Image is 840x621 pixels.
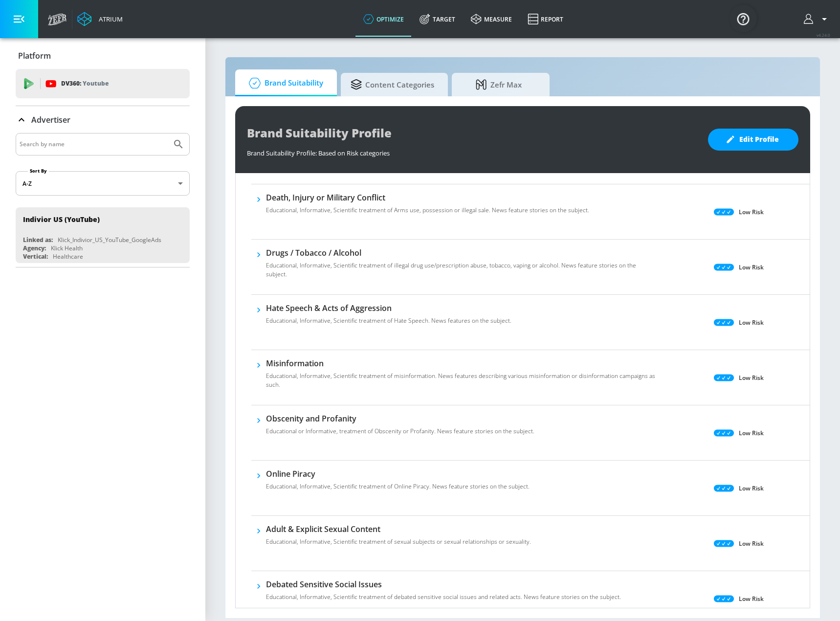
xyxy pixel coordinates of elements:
[739,483,764,493] p: Low Risk
[463,1,520,37] a: measure
[16,207,190,263] div: Indivior US (YouTube)Linked as:Klick_Indivior_US_YouTube_GoogleAdsAgency:Klick HealthVertical:Hea...
[16,133,190,267] div: Advertiser
[247,144,698,157] div: Brand Suitability Profile: Based on Risk categories
[462,73,536,96] span: Zefr Max
[266,593,621,601] p: Educational, Informative, Scientific treatment of debated sensitive social issues and related act...
[739,207,764,217] p: Low Risk
[266,192,589,203] h6: Death, Injury or Military Conflict
[708,129,798,151] button: Edit Profile
[266,524,531,534] h6: Adult & Explicit Sexual Content
[739,594,764,604] p: Low Risk
[266,537,531,546] p: Educational, Informative, Scientific treatment of sexual subjects or sexual relationships or sexu...
[266,482,530,491] p: Educational, Informative, Scientific treatment of Online Piracy. News feature stories on the subj...
[61,78,109,89] p: DV360:
[266,303,511,331] div: Hate Speech & Acts of AggressionEducational, Informative, Scientific treatment of Hate Speech. Ne...
[739,538,764,549] p: Low Risk
[266,316,511,325] p: Educational, Informative, Scientific treatment of Hate Speech. News features on the subject.
[245,71,323,95] span: Brand Suitability
[266,358,656,395] div: MisinformationEducational, Informative, Scientific treatment of misinformation. News features des...
[16,106,190,133] div: Advertiser
[266,413,534,424] h6: Obscenity and Profanity
[266,413,534,442] div: Obscenity and ProfanityEducational or Informative, treatment of Obscenity or Profanity. News feat...
[817,32,830,38] span: v 4.24.0
[83,78,109,89] p: Youtube
[53,252,83,261] div: Healthcare
[729,5,757,32] button: Open Resource Center
[266,247,656,285] div: Drugs / Tobacco / AlcoholEducational, Informative, Scientific treatment of illegal drug use/presc...
[16,171,190,196] div: A-Z
[77,12,123,26] a: Atrium
[266,468,530,497] div: Online PiracyEducational, Informative, Scientific treatment of Online Piracy. News feature storie...
[266,206,589,215] p: Educational, Informative, Scientific treatment of Arms use, possession or illegal sale. News feat...
[266,579,621,590] h6: Debated Sensitive Social Issues
[412,1,463,37] a: Target
[20,138,168,151] input: Search by name
[51,244,83,252] div: Klick Health
[28,168,49,174] label: Sort By
[266,427,534,436] p: Educational or Informative, treatment of Obscenity or Profanity. News feature stories on the subj...
[266,303,511,313] h6: Hate Speech & Acts of Aggression
[520,1,571,37] a: Report
[728,133,779,146] span: Edit Profile
[23,244,46,252] div: Agency:
[355,1,412,37] a: optimize
[266,579,621,607] div: Debated Sensitive Social IssuesEducational, Informative, Scientific treatment of debated sensitiv...
[266,524,531,552] div: Adult & Explicit Sexual ContentEducational, Informative, Scientific treatment of sexual subjects ...
[266,372,656,389] p: Educational, Informative, Scientific treatment of misinformation. News features describing variou...
[58,236,161,244] div: Klick_Indivior_US_YouTube_GoogleAds
[16,69,190,98] div: DV360: Youtube
[23,236,53,244] div: Linked as:
[18,50,51,61] p: Platform
[739,428,764,438] p: Low Risk
[23,215,100,224] div: Indivior US (YouTube)
[266,358,656,369] h6: Misinformation
[266,247,656,258] h6: Drugs / Tobacco / Alcohol
[266,192,589,221] div: Death, Injury or Military ConflictEducational, Informative, Scientific treatment of Arms use, pos...
[16,203,190,267] nav: list of Advertiser
[739,373,764,383] p: Low Risk
[95,15,123,23] div: Atrium
[739,262,764,272] p: Low Risk
[351,73,434,96] span: Content Categories
[23,252,48,261] div: Vertical:
[739,317,764,328] p: Low Risk
[266,468,530,479] h6: Online Piracy
[16,42,190,69] div: Platform
[266,261,656,279] p: Educational, Informative, Scientific treatment of illegal drug use/prescription abuse, tobacco, v...
[31,114,70,125] p: Advertiser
